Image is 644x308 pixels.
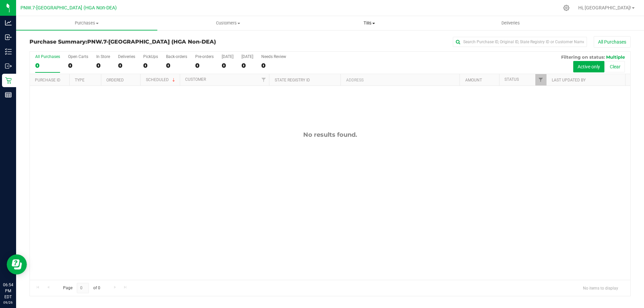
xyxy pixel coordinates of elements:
div: 0 [118,62,135,69]
div: 0 [195,62,214,69]
div: Pre-orders [195,54,214,59]
div: 0 [96,62,110,69]
span: Hi, [GEOGRAPHIC_DATA]! [578,5,631,10]
th: Address [340,74,460,86]
div: [DATE] [241,54,253,59]
span: Multiple [606,54,625,60]
inline-svg: Reports [5,91,12,98]
input: Search Purchase ID, Original ID, State Registry ID or Customer Name... [453,37,587,47]
button: All Purchases [594,36,631,48]
h3: Purchase Summary: [30,39,230,45]
a: State Registry ID [275,78,310,82]
a: Status [504,77,519,82]
span: Filtering on status: [561,54,605,60]
a: Filter [258,74,269,85]
inline-svg: Outbound [5,63,12,69]
div: Open Carts [68,54,88,59]
span: PNW.7-[GEOGRAPHIC_DATA] (HGA Non-DEA) [20,5,117,11]
inline-svg: Retail [5,77,12,84]
span: PNW.7-[GEOGRAPHIC_DATA] (HGA Non-DEA) [87,39,216,45]
a: Filter [535,74,546,85]
span: Deliveries [492,20,529,26]
div: No results found. [30,131,630,138]
div: 0 [35,62,60,69]
span: Customers [158,20,298,26]
a: Purchases [16,16,157,30]
iframe: Resource center [7,254,27,274]
a: Last Updated By [552,78,586,82]
div: 0 [166,62,187,69]
a: Customers [157,16,299,30]
button: Active only [573,61,604,72]
div: [DATE] [222,54,233,59]
inline-svg: Inventory [5,48,12,55]
div: Needs Review [261,54,286,59]
inline-svg: Inbound [5,34,12,41]
div: All Purchases [35,54,60,59]
inline-svg: Analytics [5,19,12,26]
a: Ordered [106,78,124,82]
span: Page of 0 [57,283,106,293]
div: 0 [241,62,253,69]
span: No items to display [578,283,624,293]
div: 0 [222,62,233,69]
div: PickUps [143,54,158,59]
a: Customer [185,77,206,82]
a: Deliveries [440,16,581,30]
span: Tills [299,20,439,26]
div: Manage settings [562,5,571,11]
div: 0 [68,62,88,69]
div: 0 [143,62,158,69]
a: Purchase ID [35,78,60,82]
div: Back-orders [166,54,187,59]
div: In Store [96,54,110,59]
a: Type [75,78,85,82]
a: Scheduled [146,77,176,82]
a: Tills [299,16,440,30]
div: Deliveries [118,54,135,59]
p: 06:54 PM EDT [3,282,13,300]
a: Amount [465,78,482,82]
p: 09/26 [3,300,13,305]
button: Clear [605,61,625,72]
div: 0 [261,62,286,69]
span: Purchases [16,20,157,26]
